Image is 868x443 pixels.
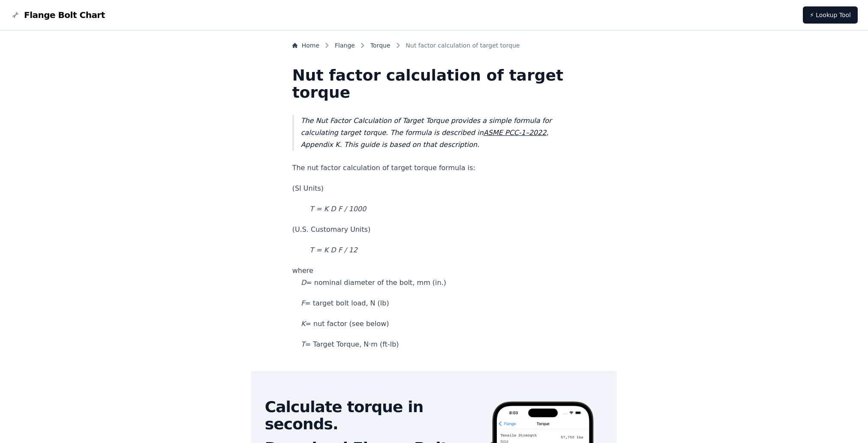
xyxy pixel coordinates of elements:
p: (U.S. Customary Units) [292,224,576,236]
blockquote: The Nut Factor Calculation of Target Torque provides a simple formula for calculating target torq... [292,115,576,151]
span: Nut factor calculation of target torque [406,41,520,50]
a: Torque [370,41,390,50]
p: (SI Units) [292,183,576,195]
a: ⚡ Lookup Tool [803,6,858,24]
em: T = K D F / 1000 [309,205,366,213]
a: Flange [335,41,355,50]
em: K [301,320,306,328]
em: , Appendix K [301,129,549,149]
em: T = K D F / 12 [309,246,357,254]
p: = Target Torque, N·m (ft-lb) [292,338,576,350]
a: Flange Bolt Chart LogoFlange Bolt Chart [10,9,105,21]
a: ASME PCC-1–2022 [484,129,547,137]
img: Flange Bolt Chart Logo [10,10,21,20]
a: Home [292,41,319,50]
p: where = nominal diameter of the bolt, mm (in.) [292,265,576,289]
p: The nut factor calculation of target torque formula is: [292,162,576,174]
h2: Calculate torque in seconds. [265,398,476,433]
em: T [301,340,305,348]
p: = nut factor (see below) [292,318,576,330]
p: = target bolt load, N (lb) [292,297,576,309]
h1: Nut factor calculation of target torque [292,67,576,101]
nav: Breadcrumb [292,41,576,53]
em: D [301,278,306,287]
span: Flange Bolt Chart [24,9,105,21]
em: F [301,299,305,307]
